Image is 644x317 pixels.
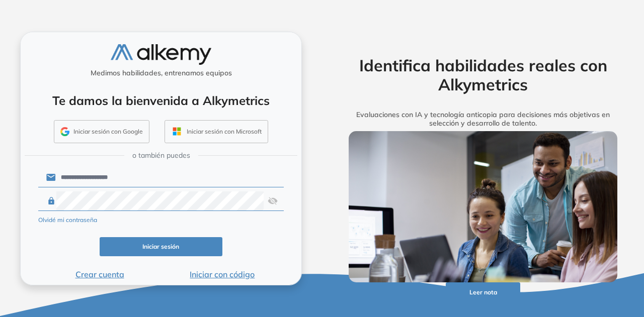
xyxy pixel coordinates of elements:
[268,191,278,210] img: asd
[25,69,297,77] h5: Medimos habilidades, entrenamos equipos
[132,150,190,161] span: o también puedes
[161,268,284,280] button: Iniciar con código
[54,120,149,143] button: Iniciar sesión con Google
[34,93,288,108] h4: Te damos la bienvenida a Alkymetrics
[60,127,69,136] img: GMAIL_ICON
[38,216,97,225] button: Olvidé mi contraseña
[334,56,632,94] h2: Identifica habilidades reales con Alkymetrics
[100,237,222,257] button: Iniciar sesión
[446,282,521,302] button: Leer nota
[38,268,161,280] button: Crear cuenta
[349,131,618,282] img: img-more-info
[165,120,268,143] button: Iniciar sesión con Microsoft
[334,111,632,128] h5: Evaluaciones con IA y tecnología anticopia para decisiones más objetivas en selección y desarroll...
[111,44,211,65] img: logo-alkemy
[171,126,183,137] img: OUTLOOK_ICON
